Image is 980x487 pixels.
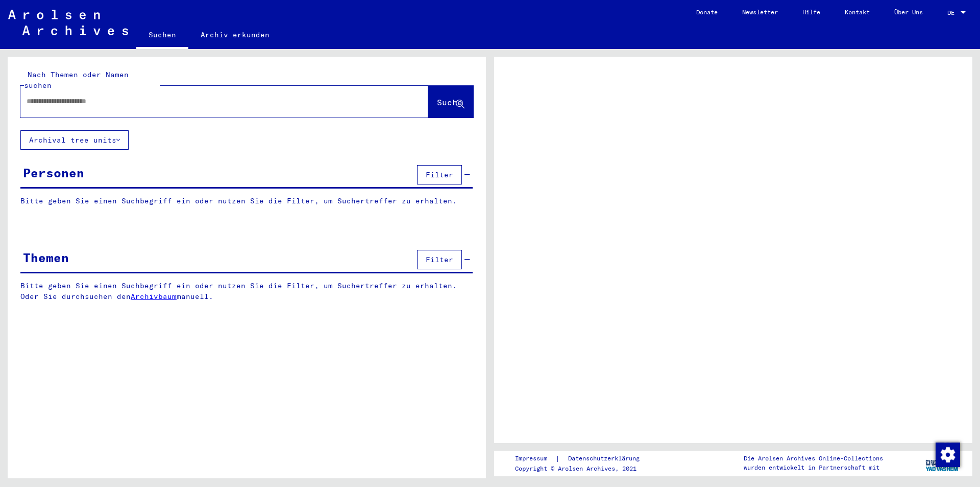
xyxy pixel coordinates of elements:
[560,453,652,464] a: Datenschutzerklärung
[20,196,473,206] p: Bitte geben Sie einen Suchbegriff ein oder nutzen Sie die Filter, um Suchertreffer zu erhalten.
[936,443,960,467] img: Zustimmung ändern
[935,442,960,467] div: Zustimmung ändern
[437,97,462,107] span: Suche
[24,70,129,90] mat-label: Nach Themen oder Namen suchen
[23,248,69,267] div: Themen
[947,9,959,16] span: DE
[417,250,462,269] button: Filter
[417,165,462,184] button: Filter
[515,453,652,464] div: |
[515,464,652,473] p: Copyright © Arolsen Archives, 2021
[744,463,883,472] p: wurden entwickelt in Partnerschaft mit
[515,453,555,464] a: Impressum
[426,255,453,264] span: Filter
[923,450,962,476] img: yv_logo.png
[188,22,282,47] a: Archiv erkunden
[428,86,473,118] button: Suche
[23,164,84,182] div: Personen
[426,170,453,179] span: Filter
[20,130,129,150] button: Archival tree units
[136,22,188,49] a: Suchen
[20,281,473,302] p: Bitte geben Sie einen Suchbegriff ein oder nutzen Sie die Filter, um Suchertreffer zu erhalten. O...
[131,292,177,301] a: Archivbaum
[8,10,128,35] img: Arolsen_neg.svg
[744,454,883,463] p: Die Arolsen Archives Online-Collections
